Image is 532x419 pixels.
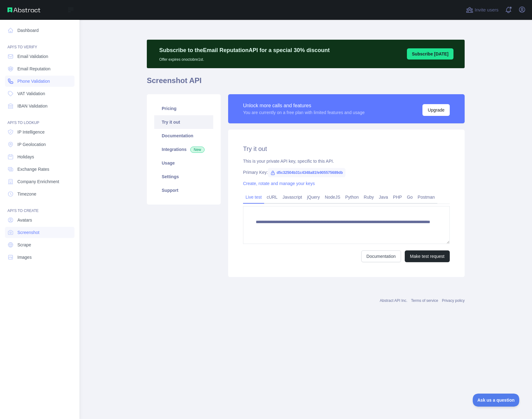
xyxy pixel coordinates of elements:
[380,298,408,303] a: Abstract API Inc.
[190,147,205,153] span: New
[5,88,74,99] a: VAT Validation
[404,192,415,202] a: Go
[159,46,330,55] p: Subscribe to the Email Reputation API for a special 30 % discount
[5,214,74,226] a: Avatars
[361,192,376,202] a: Ruby
[405,250,450,262] button: Make test request
[147,76,465,90] h1: Screenshot API
[361,250,401,262] a: Documentation
[243,192,264,202] a: Live test
[243,158,450,164] div: This is your private API key, specific to this API.
[280,192,304,202] a: Javascript
[5,252,74,263] a: Images
[268,168,345,177] span: d5c32504b31c4348a81fe905575689db
[475,7,498,14] span: Invite users
[415,192,437,202] a: Postman
[5,113,74,125] div: API'S TO LOOKUP
[407,48,453,60] button: Subscribe [DATE]
[17,179,59,185] span: Company Enrichment
[5,164,74,175] a: Exchange Rates
[322,192,343,202] a: NodeJS
[17,129,45,135] span: IP Intelligence
[304,192,322,202] a: jQuery
[17,166,49,172] span: Exchange Rates
[17,154,34,160] span: Holidays
[473,394,520,407] iframe: Toggle Customer Support
[5,139,74,150] a: IP Geolocation
[5,201,74,213] div: API'S TO CREATE
[5,63,74,74] a: Email Reputation
[154,183,213,197] a: Support
[17,242,31,248] span: Scrape
[17,229,39,236] span: Screenshot
[243,169,450,175] div: Primary Key:
[5,37,74,50] div: API'S TO VERIFY
[343,192,361,202] a: Python
[465,5,500,15] button: Invite users
[264,192,280,202] a: cURL
[17,53,48,60] span: Email Validation
[5,126,74,138] a: IP Intelligence
[243,109,365,116] div: You are currently on a free plan with limited features and usage
[5,227,74,238] a: Screenshot
[5,239,74,250] a: Scrape
[154,170,213,183] a: Settings
[5,151,74,162] a: Holidays
[5,188,74,200] a: Timezone
[7,7,40,12] img: Abstract API
[17,191,36,197] span: Timezone
[17,66,51,72] span: Email Reputation
[243,144,450,153] h2: Try it out
[154,129,213,143] a: Documentation
[411,298,438,303] a: Terms of service
[17,78,50,84] span: Phone Validation
[17,217,32,223] span: Avatars
[17,141,46,148] span: IP Geolocation
[243,102,365,109] div: Unlock more calls and features
[154,156,213,170] a: Usage
[422,104,450,116] button: Upgrade
[17,103,47,109] span: IBAN Validation
[5,100,74,112] a: IBAN Validation
[154,115,213,129] a: Try it out
[442,298,465,303] a: Privacy policy
[5,25,74,36] a: Dashboard
[17,90,45,97] span: VAT Validation
[154,102,213,115] a: Pricing
[159,55,330,62] p: Offer expires on octobre 1st.
[5,51,74,62] a: Email Validation
[5,76,74,87] a: Phone Validation
[390,192,404,202] a: PHP
[5,176,74,187] a: Company Enrichment
[17,254,32,260] span: Images
[376,192,391,202] a: Java
[243,181,315,186] a: Create, rotate and manage your keys
[154,143,213,156] a: Integrations New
